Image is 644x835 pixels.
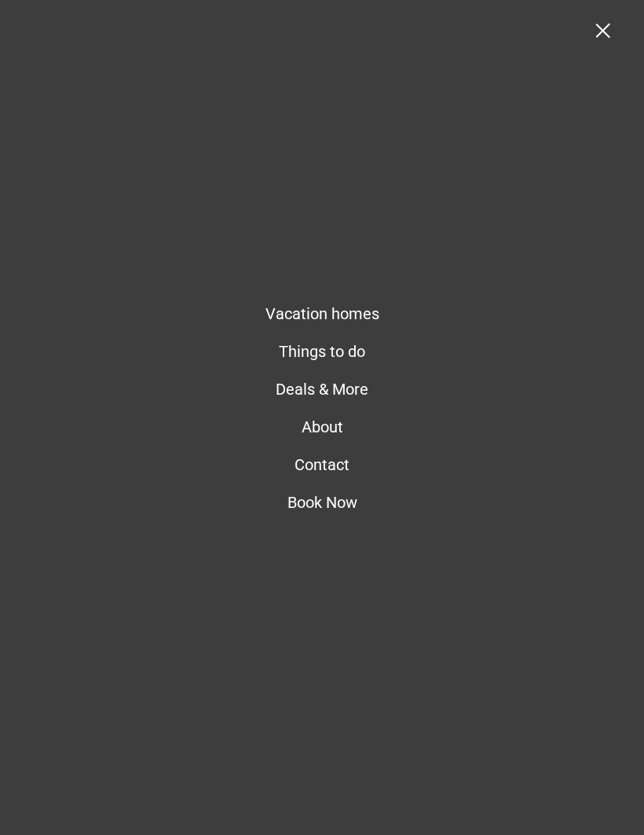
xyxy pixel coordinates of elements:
[292,408,353,446] a: About
[295,455,349,474] span: Contact
[279,342,365,361] span: Things to do
[278,484,367,521] a: Book Now
[266,370,378,408] a: Deals & More
[285,446,359,484] a: Contact
[269,333,375,370] a: Things to do
[256,295,389,333] a: Vacation homes
[302,417,343,436] span: About
[276,380,368,399] span: Deals & More
[577,24,640,38] a: Toggle Menu
[265,304,379,323] span: Vacation homes
[287,493,357,512] span: Book Now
